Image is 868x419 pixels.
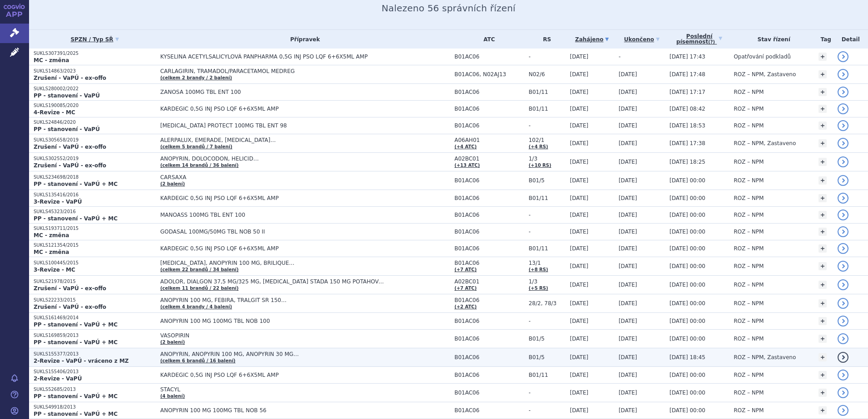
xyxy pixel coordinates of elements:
[34,215,118,222] strong: PP - stanovení - VaPÚ + MC
[454,286,477,291] a: (+7 ATC)
[528,212,565,218] span: -
[819,122,827,130] a: +
[670,354,705,361] span: [DATE] 18:45
[838,69,848,80] a: detail
[734,140,796,146] span: ROZ – NPM, Zastaveno
[734,318,764,324] span: ROZ – NPM
[570,263,588,269] span: [DATE]
[734,282,764,288] span: ROZ – NPM
[670,122,705,129] span: [DATE] 18:53
[160,212,387,218] span: MANOASS 100MG TBL ENT 100
[34,358,129,364] strong: 2-Revize - VaPÚ - vráceno z MZ
[34,93,100,99] strong: PP - stanovení - VaPÚ
[838,120,848,131] a: detail
[454,89,524,95] span: B01AC06
[734,122,764,129] span: ROZ – NPM
[528,372,565,378] span: B01/11
[454,336,524,342] span: B01AC06
[160,137,387,143] span: ALERPALUX, EMERADE, [MEDICAL_DATA]…
[819,194,827,202] a: +
[160,278,387,285] span: ADOLOR, DIALGON 37,5 MG/325 MG, [MEDICAL_DATA] STADA 150 MG POTAHOVANÉ TABLETY…
[670,318,705,324] span: [DATE] 00:00
[670,30,729,49] a: Poslednípísemnost(?)
[570,159,588,165] span: [DATE]
[570,407,588,414] span: [DATE]
[454,106,524,112] span: B01AC06
[619,89,637,95] span: [DATE]
[570,245,588,252] span: [DATE]
[160,181,185,186] a: (2 balení)
[528,407,565,414] span: -
[160,358,236,363] a: (celkem 6 brandů / 16 balení)
[819,70,827,78] a: +
[34,375,82,382] strong: 2-Revize - VaPÚ
[734,372,764,378] span: ROZ – NPM
[838,156,848,167] a: detail
[819,158,827,166] a: +
[454,267,477,272] a: (+7 ATC)
[454,163,480,168] a: (+13 ATC)
[454,54,524,60] span: B01AC06
[670,195,705,201] span: [DATE] 00:00
[838,243,848,254] a: detail
[160,75,232,80] a: (celkem 2 brandy / 2 balení)
[670,372,705,378] span: [DATE] 00:00
[838,387,848,398] a: detail
[838,209,848,220] a: detail
[619,390,637,396] span: [DATE]
[819,53,827,61] a: +
[528,354,565,361] span: B01/5
[34,332,156,339] p: SUKLS169859/2013
[619,263,637,269] span: [DATE]
[570,212,588,218] span: [DATE]
[160,260,387,266] span: [MEDICAL_DATA], ANOPYRIN 100 MG, BRILIQUE…
[454,212,524,218] span: B01AC06
[670,71,705,78] span: [DATE] 17:48
[528,54,565,60] span: -
[570,89,588,95] span: [DATE]
[528,260,565,266] span: 13/1
[528,163,551,168] a: (+10 RS)
[734,195,764,201] span: ROZ – NPM
[570,177,588,184] span: [DATE]
[734,354,796,361] span: ROZ – NPM, Zastaveno
[454,304,477,309] a: (+2 ATC)
[454,318,524,324] span: B01AC06
[454,177,524,184] span: B01AC06
[160,144,232,149] a: (celkem 5 brandů / 7 balení)
[619,300,637,307] span: [DATE]
[528,278,565,285] span: 1/3
[838,226,848,237] a: detail
[34,68,156,74] p: SUKLS14863/2023
[570,336,588,342] span: [DATE]
[528,195,565,201] span: B01/11
[670,140,705,146] span: [DATE] 17:38
[160,106,387,112] span: KARDEGIC 0,5G INJ PSO LQF 6+6X5ML AMP
[708,39,715,45] abbr: (?)
[524,30,565,49] th: RS
[454,71,524,78] span: B01AC06, N02AJ13
[528,106,565,112] span: B01/11
[838,87,848,97] a: detail
[670,300,705,307] span: [DATE] 00:00
[619,407,637,414] span: [DATE]
[160,304,232,309] a: (celkem 4 brandy / 4 balení)
[156,30,450,49] th: Přípravek
[570,354,588,361] span: [DATE]
[570,33,614,46] a: Zahájeno
[454,260,524,266] span: B01AC06
[619,229,637,235] span: [DATE]
[160,156,387,162] span: ANOPYRIN, DOLOCODON, HELICID…
[729,30,814,49] th: Stav řízení
[838,298,848,309] a: detail
[734,106,764,112] span: ROZ – NPM
[619,106,637,112] span: [DATE]
[528,300,565,307] span: 28/2, 78/3
[833,30,868,49] th: Detail
[34,315,156,321] p: SUKLS161469/2014
[838,405,848,416] a: detail
[528,286,548,291] a: (+5 RS)
[528,89,565,95] span: B01/11
[450,30,524,49] th: ATC
[838,352,848,363] a: detail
